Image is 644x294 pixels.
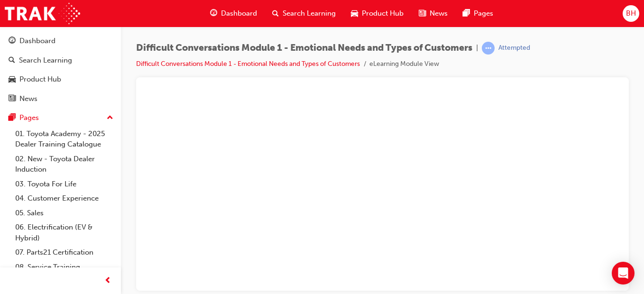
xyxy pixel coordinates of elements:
a: guage-iconDashboard [202,4,265,23]
span: search-icon [272,8,279,19]
span: news-icon [419,8,426,19]
span: news-icon [9,95,16,103]
a: 06. Electrification (EV & Hybrid) [11,220,117,245]
span: Product Hub [362,8,404,19]
div: Attempted [498,44,530,53]
a: 07. Parts21 Certification [11,245,117,260]
span: car-icon [351,8,358,19]
a: car-iconProduct Hub [343,4,411,23]
span: Difficult Conversations Module 1 - Emotional Needs and Types of Customers [136,43,472,54]
span: prev-icon [104,275,111,287]
button: DashboardSearch LearningProduct HubNews [4,30,117,109]
span: search-icon [9,56,15,65]
a: pages-iconPages [455,4,501,23]
span: guage-icon [9,37,16,46]
span: Search Learning [283,8,336,19]
span: Pages [474,8,493,19]
a: 04. Customer Experience [11,191,117,206]
button: Pages [4,109,117,127]
div: Pages [19,112,39,123]
button: BH [623,5,639,22]
span: car-icon [9,75,16,84]
span: learningRecordVerb_ATTEMPT-icon [482,42,495,55]
a: News [4,90,117,108]
span: Dashboard [221,8,257,19]
a: Dashboard [4,32,117,50]
span: guage-icon [210,8,217,19]
a: 02. New - Toyota Dealer Induction [11,152,117,177]
span: BH [626,8,636,19]
div: Product Hub [19,74,61,85]
a: 01. Toyota Academy - 2025 Dealer Training Catalogue [11,127,117,152]
span: up-icon [107,112,113,124]
a: Search Learning [4,52,117,69]
div: News [19,93,37,104]
span: pages-icon [463,8,470,19]
span: News [430,8,448,19]
li: eLearning Module View [369,59,439,70]
div: Dashboard [19,36,55,46]
a: news-iconNews [411,4,455,23]
img: Trak [5,3,80,24]
a: search-iconSearch Learning [265,4,343,23]
div: Open Intercom Messenger [612,262,635,285]
a: 05. Sales [11,206,117,220]
span: | [476,43,478,54]
a: 03. Toyota For Life [11,177,117,192]
span: pages-icon [9,114,16,122]
a: Product Hub [4,71,117,88]
div: Search Learning [19,55,72,66]
a: 08. Service Training [11,260,117,275]
a: Difficult Conversations Module 1 - Emotional Needs and Types of Customers [136,60,360,68]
